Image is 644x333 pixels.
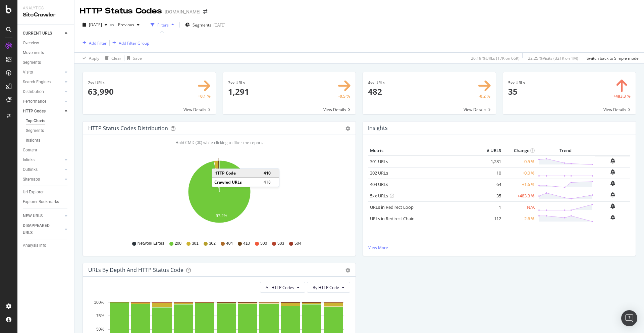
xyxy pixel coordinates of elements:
[175,241,181,246] span: 200
[587,55,639,61] div: Switch back to Simple mode
[23,222,63,236] a: DISAPPEARED URLS
[115,19,142,30] button: Previous
[610,192,615,197] div: bell-plus
[23,189,44,196] div: Url Explorer
[476,146,503,156] th: # URLS
[23,40,69,47] a: Overview
[23,166,63,173] a: Outlinks
[370,216,415,222] a: URLs in Redirect Chain
[23,189,69,196] a: Url Explorer
[23,11,69,19] div: SiteCrawler
[23,147,69,154] a: Content
[610,169,615,175] div: bell-plus
[203,9,207,14] div: arrow-right-arrow-left
[23,198,69,205] a: Explorer Bookmarks
[610,181,615,186] div: bell-plus
[213,22,225,28] div: [DATE]
[23,108,63,115] a: HTTP Codes
[23,242,69,249] a: Analysis Info
[80,19,110,30] button: [DATE]
[23,156,63,163] a: Inlinks
[182,19,228,30] button: Segments[DATE]
[216,213,227,218] text: 97.2%
[111,55,121,61] div: Clear
[243,241,250,246] span: 410
[370,193,388,199] a: 5xx URLs
[313,285,339,290] span: By HTTP Code
[26,117,45,125] div: Top Charts
[23,49,69,56] a: Movements
[26,137,40,144] div: Insights
[138,241,164,246] span: Network Errors
[96,314,104,318] text: 75%
[503,213,536,224] td: -2.6 %
[471,55,520,61] div: 26.19 % URLs ( 17K on 66K )
[23,5,69,11] div: Analytics
[294,241,301,246] span: 504
[23,198,59,205] div: Explorer Bookmarks
[115,22,134,28] span: Previous
[261,169,279,178] td: 410
[23,79,63,86] a: Search Engines
[23,88,63,95] a: Distribution
[212,178,261,186] td: Crawled URLs
[370,181,388,187] a: 404 URLs
[23,212,63,220] a: NEW URLS
[610,158,615,163] div: bell-plus
[476,213,503,224] td: 112
[476,190,503,201] td: 35
[23,59,41,66] div: Segments
[503,201,536,213] td: N/A
[80,39,107,47] button: Add Filter
[26,137,69,144] a: Insights
[80,53,99,63] button: Apply
[133,55,142,61] div: Save
[23,40,39,47] div: Overview
[23,176,40,183] div: Sitemaps
[23,147,37,154] div: Content
[23,222,57,236] div: DISAPPEARED URLS
[23,69,63,76] a: Visits
[621,310,637,326] div: Open Intercom Messenger
[119,40,149,46] div: Add Filter Group
[165,8,201,15] div: [DOMAIN_NAME]
[94,300,104,305] text: 100%
[192,241,199,246] span: 301
[476,201,503,213] td: 1
[368,245,630,250] a: View More
[23,79,51,86] div: Search Engines
[476,167,503,179] td: 10
[260,241,267,246] span: 500
[610,215,615,220] div: bell-plus
[110,22,115,28] span: vs
[23,108,46,115] div: HTTP Codes
[23,212,43,220] div: NEW URLS
[260,282,305,293] button: All HTTP Codes
[23,59,69,66] a: Segments
[89,55,99,61] div: Apply
[476,156,503,168] td: 1,281
[157,22,169,28] div: Filters
[124,53,142,63] button: Save
[368,124,388,133] h4: Insights
[23,30,63,37] a: CURRENT URLS
[88,156,350,234] svg: A chart.
[23,98,63,105] a: Performance
[610,203,615,209] div: bell-plus
[89,22,102,28] span: 2025 Aug. 18th
[209,241,216,246] span: 302
[503,167,536,179] td: +0.0 %
[503,179,536,190] td: +1.6 %
[96,327,104,332] text: 50%
[345,126,350,131] div: gear
[23,166,38,173] div: Outlinks
[476,179,503,190] td: 64
[23,176,63,183] a: Sitemaps
[102,53,121,63] button: Clear
[368,146,476,156] th: Metric
[89,40,107,46] div: Add Filter
[277,241,284,246] span: 503
[23,88,44,95] div: Distribution
[23,98,46,105] div: Performance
